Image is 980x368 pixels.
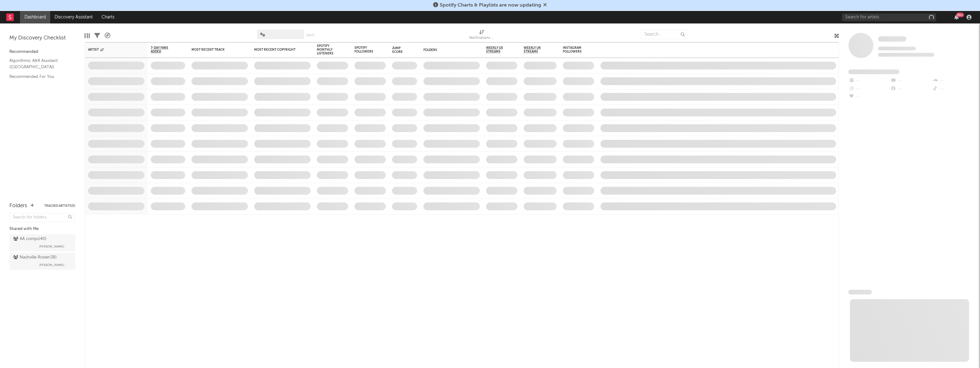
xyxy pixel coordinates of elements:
[85,27,90,45] div: Edit Columns
[932,85,974,93] div: --
[878,47,916,50] span: Tracking Since: [DATE]
[932,77,974,85] div: --
[954,15,959,20] button: 99+
[88,48,135,52] div: Artist
[354,46,376,54] div: Spotify Followers
[848,77,890,85] div: --
[890,77,932,85] div: --
[151,46,176,54] span: 7-Day Fans Added
[878,53,934,57] span: 0 fans last week
[392,46,408,54] div: Jump Score
[423,48,470,52] div: Folders
[39,261,64,269] span: [PERSON_NAME]
[13,254,57,261] div: Nashville Roster ( 38 )
[848,69,899,74] span: Fans Added by Platform
[39,243,64,250] span: [PERSON_NAME]
[469,34,494,42] div: Notifications (Artist)
[306,33,314,37] button: Save
[842,13,936,21] input: Search for artists
[44,204,75,207] button: Tracked Artists(5)
[543,3,547,8] span: Dismiss
[848,290,872,294] span: News Feed
[94,27,100,45] div: Filters
[9,48,75,56] div: Recommended
[524,46,547,54] span: Weekly UK Streams
[486,46,508,54] span: Weekly US Streams
[878,36,906,42] a: Some Artist
[50,11,97,23] a: Discovery Assistant
[890,85,932,93] div: --
[105,27,110,45] div: A&R Pipeline
[563,46,585,54] div: Instagram Followers
[9,213,75,222] input: Search for folders...
[13,235,46,243] div: AA comps ( 40 )
[848,85,890,93] div: --
[20,11,50,23] a: Dashboard
[9,253,75,270] a: Nashville Roster(38)[PERSON_NAME]
[9,57,69,70] a: Algorithmic A&R Assistant ([GEOGRAPHIC_DATA])
[97,11,119,23] a: Charts
[9,202,27,210] div: Folders
[9,225,75,233] div: Shared with Me
[641,30,688,39] input: Search...
[956,13,964,17] div: 99 +
[469,27,494,45] div: Notifications (Artist)
[191,48,238,52] div: Most Recent Track
[317,44,339,55] div: Spotify Monthly Listeners
[9,234,75,251] a: AA comps(40)[PERSON_NAME]
[9,34,75,42] div: My Discovery Checklist
[9,73,69,80] a: Recommended For You
[848,93,890,101] div: --
[440,3,541,8] span: Spotify Charts & Playlists are now updating
[254,48,301,52] div: Most Recent Copyright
